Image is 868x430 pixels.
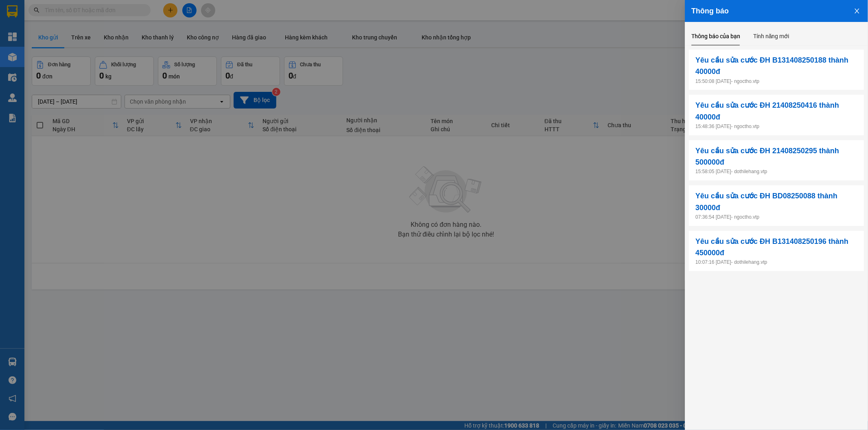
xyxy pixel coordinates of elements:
[854,8,860,14] span: close
[695,54,857,78] span: Yêu cầu sửa cước ĐH B131408250188 thành 40000đ
[695,78,857,85] p: 15:50:08 [DATE] - ngoctho.vtp
[695,258,857,266] p: 10:07:16 [DATE] - dothilehang.vtp
[695,236,857,259] span: Yêu cầu sửa cước ĐH B131408250196 thành 450000đ
[695,168,857,176] p: 15:58:05 [DATE] - dothilehang.vtp
[695,213,857,221] p: 07:36:54 [DATE] - ngoctho.vtp
[695,100,857,123] span: Yêu cầu sửa cước ĐH 21408250416 thành 40000đ
[695,145,857,168] span: Yêu cầu sửa cước ĐH 21408250295 thành 500000đ
[691,32,740,41] div: Thông báo của bạn
[753,32,789,41] div: Tính năng mới
[695,123,857,130] p: 15:48:36 [DATE] - ngoctho.vtp
[695,190,857,213] span: Yêu cầu sửa cước ĐH BD08250088 thành 30000đ
[691,7,861,15] div: Thông báo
